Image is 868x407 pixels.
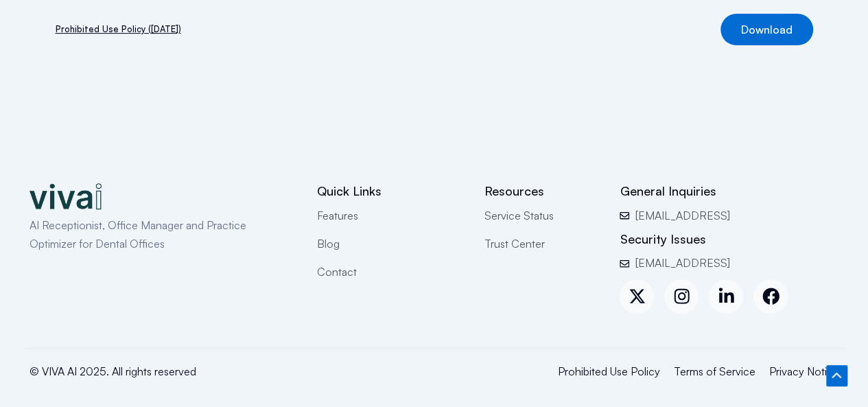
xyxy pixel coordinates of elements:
[317,235,464,253] a: Blog
[769,362,839,380] a: Privacy Notice
[632,207,730,224] span: [EMAIL_ADDRESS]
[620,183,838,199] h2: General Inquiries
[317,207,358,224] span: Features
[484,207,554,224] span: Service Status
[632,254,730,272] span: [EMAIL_ADDRESS]
[620,231,838,247] h2: Security Issues
[674,362,755,380] a: Terms of Service
[484,183,599,199] h2: Resources
[620,207,838,224] a: [EMAIL_ADDRESS]
[317,263,357,281] span: Contact
[484,207,599,224] a: Service Status
[317,263,464,281] a: Contact
[30,216,270,253] p: AI Receptionist, Office Manager and Practice Optimizer for Dental Offices
[317,183,464,199] h2: Quick Links
[56,22,181,36] a: Prohibited Use Policy ([DATE])
[558,362,660,380] a: Prohibited Use Policy
[30,362,385,380] p: © VIVA AI 2025. All rights reserved
[484,235,599,253] a: Trust Center
[620,254,838,272] a: [EMAIL_ADDRESS]
[484,235,545,253] span: Trust Center
[317,235,340,253] span: Blog
[720,14,813,45] a: Download
[317,207,464,224] a: Features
